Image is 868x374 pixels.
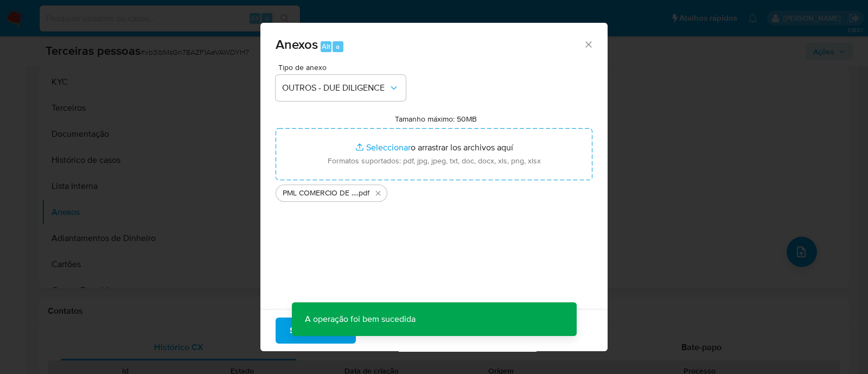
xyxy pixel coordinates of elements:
[583,39,593,49] button: Cerrar
[357,188,369,199] span: .pdf
[283,188,357,199] span: PML COMERCIO DE BIJUTERIAS LTDA jucesp
[292,302,429,336] p: A operação foi bem sucedida
[336,41,340,52] span: a
[395,114,477,124] label: Tamanho máximo: 50MB
[276,180,592,202] ul: Archivos seleccionados
[372,187,385,200] button: Eliminar PML COMERCIO DE BIJUTERIAS LTDA jucesp.pdf
[282,83,388,93] span: OUTROS - DUE DILIGENCE
[322,41,330,52] span: Alt
[374,319,410,343] span: Cancelar
[276,318,356,344] button: Subir arquivo
[278,64,409,71] span: Tipo de anexo
[276,35,318,54] span: Anexos
[290,319,342,343] span: Subir arquivo
[276,75,406,101] button: OUTROS - DUE DILIGENCE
